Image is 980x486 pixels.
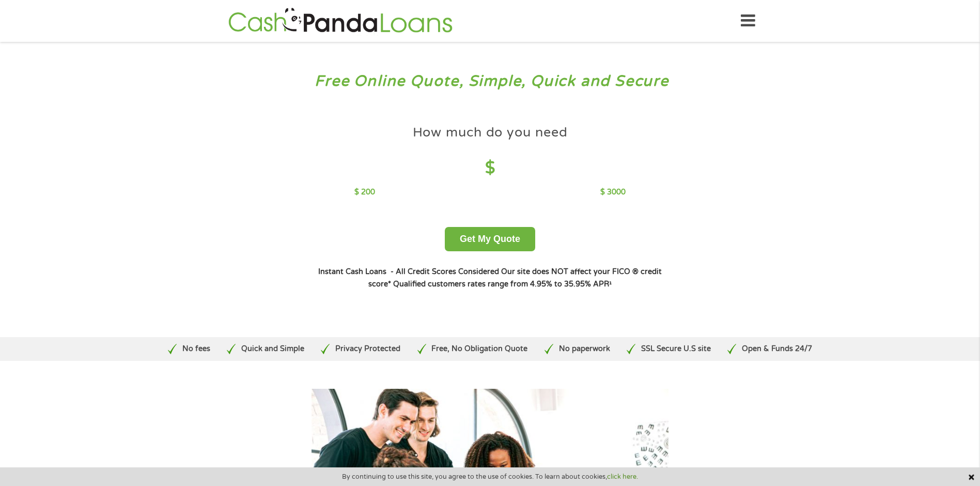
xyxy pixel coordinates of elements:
[241,343,304,355] p: Quick and Simple
[354,187,375,198] p: $ 200
[342,473,638,480] span: By continuing to use this site, you agree to the use of cookies. To learn about cookies,
[607,473,638,481] a: click here.
[445,227,535,251] button: Get My Quote
[559,343,610,355] p: No paperwork
[368,267,662,288] strong: Our site does NOT affect your FICO ® credit score*
[225,6,456,36] img: GetLoanNow Logo
[393,280,612,288] strong: Qualified customers rates range from 4.95% to 35.95% APR¹
[335,343,400,355] p: Privacy Protected
[30,72,951,91] h3: Free Online Quote, Simple, Quick and Secure
[182,343,210,355] p: No fees
[354,158,626,179] h4: $
[742,343,812,355] p: Open & Funds 24/7
[600,187,626,198] p: $ 3000
[641,343,711,355] p: SSL Secure U.S site
[318,267,499,276] strong: Instant Cash Loans - All Credit Scores Considered
[431,343,527,355] p: Free, No Obligation Quote
[413,124,568,141] h4: How much do you need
